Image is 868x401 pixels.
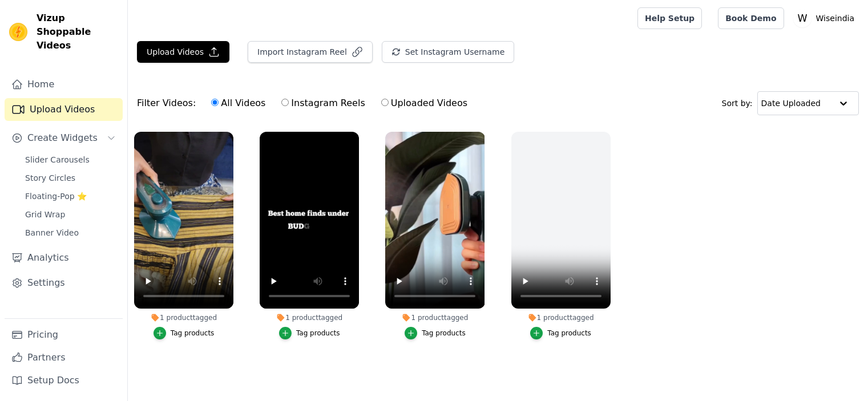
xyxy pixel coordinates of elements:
button: W Wiseindia [793,8,859,29]
div: 1 product tagged [385,313,485,322]
a: Story Circles [18,170,123,186]
text: W [797,13,807,24]
span: Create Widgets [27,131,98,145]
label: Uploaded Videos [381,96,468,111]
button: Tag products [154,327,215,339]
input: All Videos [211,99,219,106]
a: Setup Docs [5,369,123,392]
a: Settings [5,272,123,294]
button: Upload Videos [137,41,229,63]
button: Tag products [530,327,591,339]
label: Instagram Reels [281,96,365,111]
button: Import Instagram Reel [248,41,373,63]
button: Create Widgets [5,127,123,149]
a: Home [5,73,123,96]
a: Slider Carousels [18,152,123,168]
label: All Videos [211,96,266,111]
div: 1 product tagged [260,313,359,322]
a: Analytics [5,246,123,269]
a: Pricing [5,323,123,346]
div: 1 product tagged [134,313,233,322]
a: Banner Video [18,225,123,241]
span: Vizup Shoppable Videos [37,11,118,52]
div: Tag products [547,329,591,338]
span: Slider Carousels [25,154,90,165]
div: Sort by: [722,91,859,115]
a: Upload Videos [5,98,123,121]
a: Help Setup [637,7,702,29]
input: Instagram Reels [281,99,289,106]
p: Wiseindia [812,8,859,29]
a: Partners [5,346,123,369]
span: Banner Video [25,227,79,238]
span: Story Circles [25,172,75,184]
a: Floating-Pop ⭐ [18,188,123,204]
button: Tag products [405,327,466,339]
a: Book Demo [718,7,784,29]
a: Grid Wrap [18,206,123,222]
span: Grid Wrap [25,209,65,220]
button: Set Instagram Username [382,41,514,63]
div: Tag products [422,329,466,338]
span: Floating-Pop ⭐ [25,191,87,202]
div: Tag products [171,329,215,338]
div: Filter Videos: [137,90,474,116]
button: Tag products [279,327,340,339]
div: Tag products [296,329,340,338]
div: 1 product tagged [511,313,611,322]
input: Uploaded Videos [381,99,389,106]
img: Vizup [9,23,27,41]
